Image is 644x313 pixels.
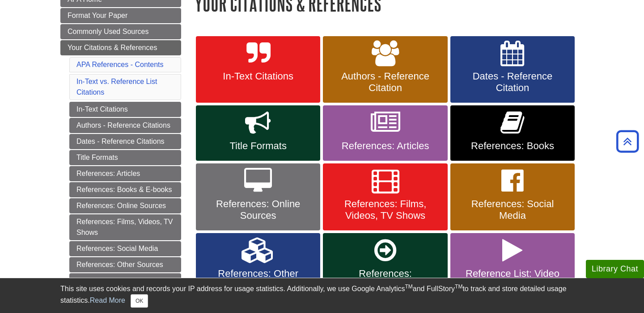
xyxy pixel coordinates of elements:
[586,260,644,278] button: Library Chat
[203,71,314,82] span: In-Text Citations
[323,233,447,312] a: References: Secondary/Indirect Sources
[323,105,447,161] a: References: Articles
[69,166,181,181] a: References: Articles
[405,284,412,290] sup: TM
[450,163,575,230] a: References: Social Media
[60,24,181,39] a: Commonly Used Sources
[60,40,181,55] a: Your Citations & References
[613,135,642,147] a: Back to Top
[455,284,462,290] sup: TM
[196,163,320,230] a: References: Online Sources
[330,268,441,303] span: References: Secondary/Indirect Sources
[69,150,181,165] a: Title Formats
[69,273,181,299] a: References: Secondary/Indirect Sources
[68,28,148,35] span: Commonly Used Sources
[69,182,181,197] a: References: Books & E-books
[131,294,148,308] button: Close
[76,61,163,68] a: APA References - Contents
[450,233,575,312] a: Reference List: Video Tutorials
[196,233,320,312] a: References: Other Sources
[450,36,575,103] a: Dates - Reference Citation
[450,105,575,161] a: References: Books
[457,140,568,152] span: References: Books
[60,284,584,308] div: This site uses cookies and records your IP address for usage statistics. Additionally, we use Goo...
[330,198,441,221] span: References: Films, Videos, TV Shows
[69,257,181,272] a: References: Other Sources
[330,140,441,152] span: References: Articles
[69,102,181,117] a: In-Text Citations
[69,241,181,256] a: References: Social Media
[69,118,181,133] a: Authors - Reference Citations
[196,36,320,103] a: In-Text Citations
[69,134,181,149] a: Dates - Reference Citations
[330,71,441,94] span: Authors - Reference Citation
[457,71,568,94] span: Dates - Reference Citation
[323,36,447,103] a: Authors - Reference Citation
[68,12,127,19] span: Format Your Paper
[203,198,314,221] span: References: Online Sources
[196,105,320,161] a: Title Formats
[90,296,125,304] a: Read More
[69,214,181,240] a: References: Films, Videos, TV Shows
[457,268,568,291] span: Reference List: Video Tutorials
[69,198,181,213] a: References: Online Sources
[203,268,314,291] span: References: Other Sources
[323,163,447,230] a: References: Films, Videos, TV Shows
[203,140,314,152] span: Title Formats
[76,78,157,96] a: In-Text vs. Reference List Citations
[68,44,157,51] span: Your Citations & References
[457,198,568,221] span: References: Social Media
[60,8,181,23] a: Format Your Paper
